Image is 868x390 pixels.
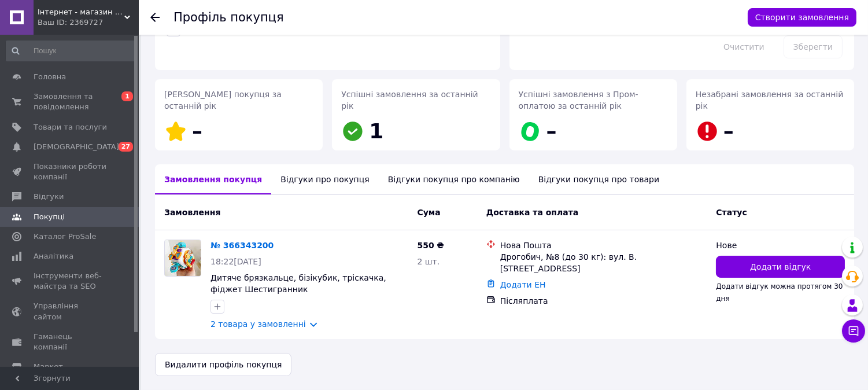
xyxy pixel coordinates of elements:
span: Успішні замовлення за останній рік [341,90,478,111]
div: Повернутися назад [150,12,160,23]
span: – [192,119,202,143]
button: Чат з покупцем [842,319,865,343]
span: 1 [369,119,383,143]
a: 2 товара у замовленні [210,319,306,329]
div: Післяплата [500,295,707,307]
span: Інструменти веб-майстра та SEO [34,271,107,292]
span: Успішні замовлення з Пром-оплатою за останній рік [519,90,638,111]
span: Замовлення [164,208,220,217]
span: Додати відгук [750,261,811,273]
img: Фото товару [165,240,201,276]
input: Пошук [6,41,136,61]
h1: Профіль покупця [173,10,284,24]
span: Доставка та оплата [486,208,579,217]
div: Відгуки покупця про компанію [379,164,529,194]
span: 27 [119,142,133,152]
div: Відгуки про покупця [271,164,378,194]
span: Каталог ProSale [34,231,96,242]
span: 2 шт. [417,257,439,266]
span: 18:22[DATE] [210,257,261,266]
span: – [546,119,557,143]
span: – [723,119,734,143]
a: Фото товару [164,240,201,277]
span: Покупці [34,212,65,222]
span: Замовлення та повідомлення [34,91,107,112]
span: Товари та послуги [34,122,107,133]
div: Відгуки покупця про товари [529,164,668,194]
span: [DEMOGRAPHIC_DATA] [34,142,119,152]
span: Відгуки [34,192,64,202]
span: Маркет [34,362,63,372]
span: Незабрані замовлення за останній рік [696,90,844,111]
span: Статус [716,208,747,217]
span: Головна [34,72,66,82]
div: Нова Пошта [500,240,707,251]
span: [PERSON_NAME] покупця за останній рік [164,90,282,111]
span: 1 [121,91,133,101]
span: Додати відгук можна протягом 30 дня [716,282,843,302]
button: Створити замовлення [748,8,856,27]
span: Управління сайтом [34,301,107,322]
button: Видалити профіль покупця [155,353,291,376]
a: № 366343200 [210,241,274,250]
span: 550 ₴ [417,241,444,250]
span: Інтернет - магазин дитячих розвиваючих іграшок "Розвивайко" [38,7,124,17]
div: Нове [716,240,845,251]
span: Гаманець компанії [34,332,107,352]
a: Додати ЕН [500,280,546,289]
span: Cума [417,208,440,217]
button: Додати відгук [716,256,845,278]
div: Замовлення покупця [155,164,271,194]
a: Дитяче брязкальце, бізікубик, тріскачка, фіджет Шестигранник [210,273,386,294]
span: Аналітика [34,251,73,262]
div: Ваш ID: 2369727 [38,17,139,28]
span: Показники роботи компанії [34,161,107,182]
div: Дрогобич, №8 (до 30 кг): вул. В. [STREET_ADDRESS] [500,251,707,274]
